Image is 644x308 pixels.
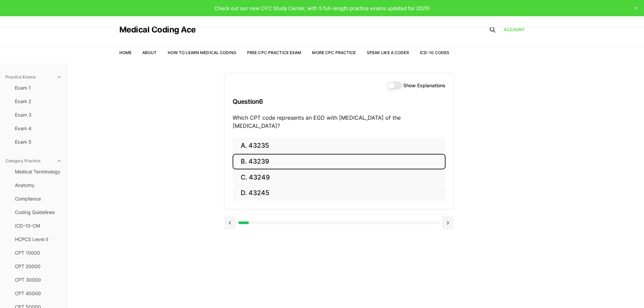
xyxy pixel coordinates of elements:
[12,82,65,93] button: Exam 1
[15,236,62,243] span: HCPCS Level II
[3,156,65,166] button: Category Practice
[15,168,62,175] span: Medical Terminology
[12,220,65,231] button: ICD-10-CM
[233,92,446,112] h3: Question 6
[12,207,65,218] button: Coding Guidelines
[119,26,196,34] a: Medical Coding Ace
[15,112,62,118] span: Exam 3
[15,125,62,132] span: Exam 4
[12,288,65,299] button: CPT 40000
[12,137,65,147] button: Exam 5
[12,247,65,258] button: CPT 10000
[15,290,62,297] span: CPT 40000
[12,180,65,191] button: Anatomy
[142,50,157,55] a: About
[15,209,62,216] span: Coding Guidelines
[15,98,62,105] span: Exam 2
[233,154,446,170] button: B. 43239
[367,50,409,55] a: Speak Like a Coder
[214,5,430,11] span: Check out our new CPC Study Center, with 5 full-length practice exams updated for 2025!
[504,27,525,33] a: Account
[15,139,62,145] span: Exam 5
[15,250,62,256] span: CPT 10000
[12,275,65,285] button: CPT 30000
[233,138,446,154] button: A. 43235
[15,182,62,189] span: Anatomy
[15,277,62,283] span: CPT 30000
[233,169,446,185] button: C. 43249
[247,50,302,55] a: Free CPC Practice Exam
[12,193,65,204] button: Compliance
[233,114,446,130] p: Which CPT code represents an EGD with [MEDICAL_DATA] of the [MEDICAL_DATA]?
[403,83,446,88] label: Show Explanations
[420,50,449,55] a: ICD-10 Codes
[630,3,641,14] button: close
[12,123,65,134] button: Exam 4
[233,185,446,201] button: D. 43245
[3,72,65,82] button: Practice Exams
[12,234,65,245] button: HCPCS Level II
[12,166,65,177] button: Medical Terminology
[15,263,62,270] span: CPT 20000
[119,50,132,55] a: Home
[12,110,65,120] button: Exam 3
[312,50,356,55] a: More CPC Practice
[12,261,65,272] button: CPT 20000
[12,96,65,107] button: Exam 2
[15,195,62,202] span: Compliance
[15,222,62,229] span: ICD-10-CM
[15,85,62,91] span: Exam 1
[168,50,236,55] a: How to Learn Medical Coding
